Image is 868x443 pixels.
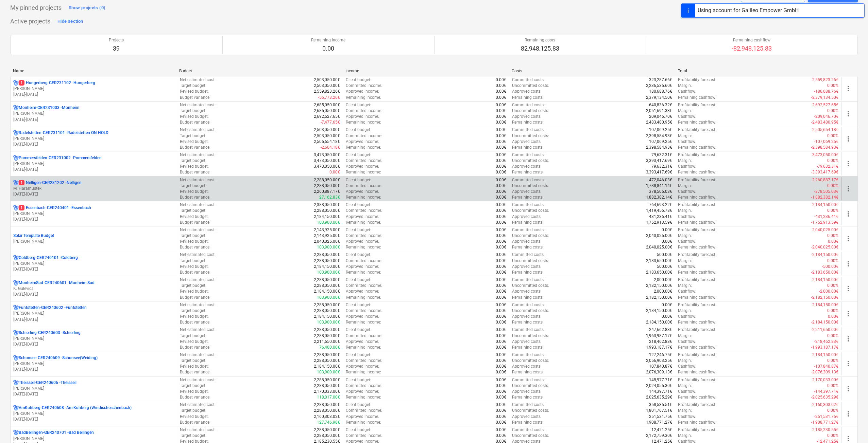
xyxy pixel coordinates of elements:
p: Approved income : [346,139,379,145]
p: Pommersfelden-GER231002 - Pommersfelden [19,155,102,161]
p: [DATE] - [DATE] [13,191,174,197]
div: Project has multi currencies enabled [13,305,19,311]
p: 0.00 [311,44,345,53]
p: My pinned projects [10,4,62,12]
p: Revised budget : [180,114,209,119]
p: 0.00€ [496,102,506,108]
p: Remaining income [311,37,345,43]
p: 0.00€ [496,133,506,139]
p: 764,693.22€ [649,202,672,208]
p: 323,287.66€ [649,77,672,83]
div: Project has multi currencies enabled [13,380,19,386]
p: Cashflow : [678,214,696,220]
div: Name [13,69,174,73]
p: Committed income : [346,208,382,214]
p: [DATE] - [DATE] [13,266,174,272]
p: 472,046.03€ [649,177,672,183]
p: 2,288,050.00€ [314,208,340,214]
div: Funfstetten-GER240602 -Funfstetten[PERSON_NAME][DATE]-[DATE] [13,305,174,322]
p: Budget variance : [180,95,210,100]
p: Target budget : [180,158,206,164]
p: 431,236.41€ [649,214,672,220]
div: Radelstetten-GER231101 -Radelstetten ON HOLD[PERSON_NAME][DATE]-[DATE] [13,130,174,147]
p: Remaining costs : [512,119,544,125]
p: Schierling-GER240603 - Schierling [19,330,81,336]
div: Project has multi currencies enabled [13,130,19,136]
p: -209,046.70€ [814,114,838,119]
p: 0.00€ [496,195,506,200]
p: Margin : [678,133,692,139]
span: more_vert [844,410,852,418]
p: Remaining income : [346,95,381,100]
p: Net estimated cost : [180,177,216,183]
p: [DATE] - [DATE] [13,342,174,347]
p: K. Gulevica [13,286,174,292]
div: Schierling-GER240603 -Schierling[PERSON_NAME][DATE]-[DATE] [13,330,174,347]
p: 2,559,823.26€ [314,89,340,94]
p: Budget variance : [180,195,210,200]
iframe: Chat Widget [834,410,868,443]
p: 0.00€ [496,183,506,189]
p: 0.00€ [496,202,506,208]
p: Remaining cashflow : [678,119,716,125]
p: 0.00€ [496,95,506,100]
p: Remaining income : [346,195,381,200]
p: 0.00% [827,183,838,189]
p: Profitability forecast : [678,77,716,83]
p: Target budget : [180,208,206,214]
p: Remaining income : [346,169,381,175]
p: Committed costs : [512,77,545,83]
p: Target budget : [180,183,206,189]
p: Remaining costs : [512,145,544,150]
div: Project has multi currencies enabled [13,255,19,261]
p: 0.00€ [496,189,506,195]
p: Target budget : [180,108,206,114]
p: [PERSON_NAME] [13,86,174,92]
p: Uncommitted costs : [512,183,549,189]
p: Profitability forecast : [678,102,716,108]
p: 640,836.32€ [649,102,672,108]
p: Revised budget : [180,214,209,220]
p: Goldberg-GER240101 - Goldberg [19,255,78,261]
span: more_vert [844,359,852,368]
span: 1 [19,205,24,210]
p: -431,236.41€ [814,214,838,220]
p: -2,398,584.93€ [811,145,838,150]
span: more_vert [844,85,852,93]
p: Schonsee-GER240609 - Schonsee(Weiding) [19,355,98,361]
p: 0.00€ [496,208,506,214]
p: [DATE] - [DATE] [13,117,174,123]
span: more_vert [844,260,852,268]
p: Uncommitted costs : [512,83,549,89]
p: 0.00€ [496,119,506,125]
p: 2,398,584.93€ [646,133,672,139]
p: Uncommitted costs : [512,158,549,164]
p: [DATE] - [DATE] [13,417,174,422]
p: Budget variance : [180,145,210,150]
span: 1 [19,80,24,86]
p: 0.00€ [496,108,506,114]
p: Revised budget : [180,89,209,94]
p: Committed costs : [512,127,545,133]
p: 0.00€ [496,169,506,175]
p: Committed costs : [512,202,545,208]
p: Radelstetten-GER231101 - Radelstetten ON HOLD [19,130,108,136]
p: MonheimSud-GER240601 - Monheim Sud [19,280,95,286]
p: Net estimated cost : [180,77,216,83]
p: 2,503,050.00€ [314,77,340,83]
div: Project has multi currencies enabled [13,80,19,86]
p: Net estimated cost : [180,127,216,133]
p: 2,379,134.50€ [646,95,672,100]
p: [DATE] - [DATE] [13,292,174,297]
span: more_vert [844,235,852,243]
p: Cashflow : [678,89,696,94]
span: 1 [19,180,24,185]
span: more_vert [844,385,852,393]
p: Remaining costs [521,37,559,43]
p: Approved costs : [512,164,542,169]
div: Monheim-GER231003 -Monheim[PERSON_NAME][DATE]-[DATE] [13,105,174,122]
p: 0.00% [827,133,838,139]
div: Hide section [57,18,83,25]
div: Schonsee-GER240609 -Schonsee(Weiding)[PERSON_NAME][DATE]-[DATE] [13,355,174,372]
p: Approved costs : [512,139,542,145]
